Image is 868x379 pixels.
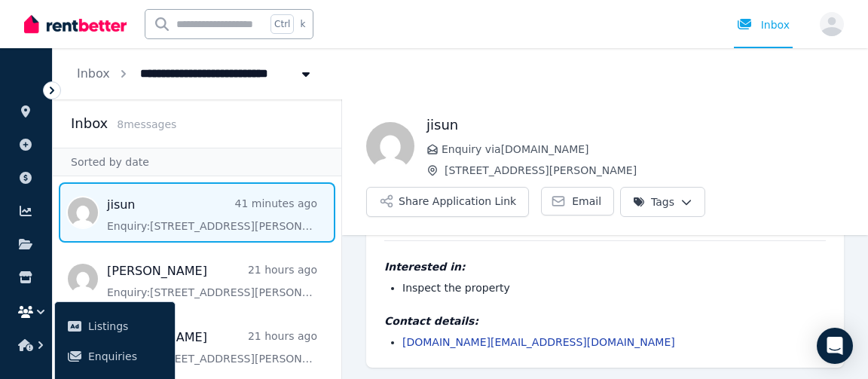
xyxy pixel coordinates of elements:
[737,17,790,32] div: Inbox
[633,194,674,209] span: Tags
[107,262,317,300] a: [PERSON_NAME]21 hours agoEnquiry:[STREET_ADDRESS][PERSON_NAME].
[572,194,601,209] span: Email
[88,317,163,335] span: Listings
[620,187,705,217] button: Tags
[107,196,317,234] a: jisun41 minutes agoEnquiry:[STREET_ADDRESS][PERSON_NAME].
[541,187,614,215] a: Email
[442,142,844,157] span: Enquiry via [DOMAIN_NAME]
[117,118,176,130] span: 8 message s
[402,280,826,295] li: Inspect the property
[61,311,169,341] a: Listings
[77,66,110,81] a: Inbox
[61,341,169,371] a: Enquiries
[88,347,163,365] span: Enquiries
[402,336,675,348] a: [DOMAIN_NAME][EMAIL_ADDRESS][DOMAIN_NAME]
[384,259,826,274] h4: Interested in:
[817,328,853,364] div: Open Intercom Messenger
[384,313,826,329] h4: Contact details:
[300,18,305,30] span: k
[366,122,414,170] img: jisun
[426,115,844,136] h1: jisun
[53,148,341,176] div: Sorted by date
[24,13,127,35] img: RentBetter
[107,329,317,366] a: [PERSON_NAME]21 hours agoEnquiry:[STREET_ADDRESS][PERSON_NAME].
[366,187,529,217] button: Share Application Link
[270,14,294,34] span: Ctrl
[71,113,108,134] h2: Inbox
[445,163,844,178] span: [STREET_ADDRESS][PERSON_NAME]
[53,48,338,99] nav: Breadcrumb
